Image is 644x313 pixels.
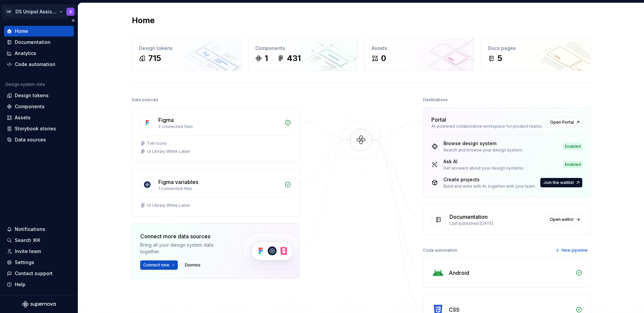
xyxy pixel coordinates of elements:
[4,279,74,290] button: Help
[4,37,74,48] a: Documentation
[15,92,49,99] div: Design tokens
[4,48,74,59] a: Analytics
[443,147,523,153] div: Search and browse your design system.
[15,237,40,244] div: Search ⌘K
[15,136,46,143] div: Data sources
[15,114,31,121] div: Assets
[15,61,55,68] div: Code automation
[68,16,78,25] button: Collapse sidebar
[132,15,155,26] h2: Home
[449,269,469,277] div: Android
[4,101,74,112] a: Components
[561,248,588,253] span: New pipeline
[182,260,204,270] button: Dismiss
[547,215,582,224] a: Open editor
[431,116,446,124] div: Portal
[563,161,582,168] div: Enabled
[4,257,74,268] a: Settings
[365,38,474,71] a: Assets0
[15,8,58,15] div: DS Unipol Assicurazioni
[423,246,457,255] div: Code automation
[147,141,167,146] div: Tier Icons
[5,82,45,87] div: Design system data
[5,8,13,16] div: UA
[69,9,72,14] div: X
[443,158,524,165] div: Ask AI
[443,166,524,171] div: Get answers about your design systems.
[265,53,268,64] div: 1
[4,59,74,70] a: Code automation
[15,270,53,277] div: Contact support
[550,217,574,222] span: Open editor
[4,246,74,257] a: Invite team
[4,112,74,123] a: Assets
[185,262,201,268] span: Dismiss
[15,125,56,132] div: Storybook stories
[4,134,74,145] a: Data sources
[140,232,231,240] div: Connect more data sources
[372,45,467,52] div: Assets
[15,248,41,255] div: Invite team
[147,203,190,208] div: UI Library White Label
[4,268,74,279] button: Contact support
[248,38,358,71] a: Components1431
[132,107,300,163] a: Figma2 connected filesTier IconsUI Library White Label
[15,226,45,233] div: Notifications
[158,186,280,191] div: 1 connected files
[15,103,45,110] div: Components
[140,260,178,270] button: Connect new
[540,178,582,187] button: Join the waitlist
[139,45,234,52] div: Design tokens
[15,50,36,57] div: Analytics
[443,140,523,147] div: Browse design system
[132,38,241,71] a: Design tokens715
[563,143,582,150] div: Enabled
[132,169,300,216] a: Figma variables1 connected filesUI Library White Label
[143,262,169,268] span: Connect new
[547,118,582,127] a: Open Portal
[15,259,34,266] div: Settings
[488,45,584,52] div: Docs pages
[147,149,190,154] div: UI Library White Label
[543,180,574,185] span: Join the waitlist
[4,235,74,246] button: Search ⌘K
[140,242,231,255] div: Bring all your design system data together.
[158,178,198,186] div: Figma variables
[4,90,74,101] a: Design tokens
[4,26,74,37] a: Home
[148,53,161,64] div: 715
[22,301,56,308] svg: Supernova Logo
[431,124,543,129] div: AI-powered collaborative workspace for product teams.
[287,53,301,64] div: 431
[15,281,25,288] div: Help
[132,95,158,105] div: Data sources
[449,213,488,221] div: Documentation
[423,95,448,105] div: Destinations
[255,45,351,52] div: Components
[481,38,591,71] a: Docs pages5
[497,53,502,64] div: 5
[4,123,74,134] a: Storybook stories
[158,124,280,129] div: 2 connected files
[443,176,536,183] div: Create projects
[553,246,591,255] button: New pipeline
[443,184,536,189] div: Build and write with AI, together with your team.
[1,4,76,19] button: UADS Unipol AssicurazioniX
[15,39,51,46] div: Documentation
[158,116,174,124] div: Figma
[4,224,74,235] button: Notifications
[381,53,386,64] div: 0
[449,221,543,226] div: Last published [DATE]
[550,120,574,125] span: Open Portal
[15,28,28,35] div: Home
